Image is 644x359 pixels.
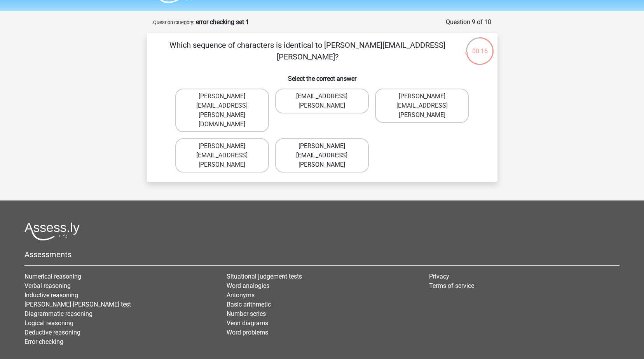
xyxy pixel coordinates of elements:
[24,329,80,336] a: Deductive reasoning
[175,138,269,173] label: [PERSON_NAME][EMAIL_ADDRESS][PERSON_NAME]
[24,222,80,240] img: Assessly logo
[24,310,92,317] a: Diagrammatic reasoning
[375,89,469,123] label: [PERSON_NAME][EMAIL_ADDRESS][PERSON_NAME]
[429,273,449,280] a: Privacy
[24,338,63,345] a: Error checking
[446,17,491,27] div: Question 9 of 10
[24,301,131,308] a: [PERSON_NAME] [PERSON_NAME] test
[465,37,494,56] div: 00:16
[275,89,369,113] label: [EMAIL_ADDRESS][PERSON_NAME]
[227,319,268,327] a: Venn diagrams
[24,273,81,280] a: Numerical reasoning
[153,19,194,25] small: Question category:
[227,282,269,289] a: Word analogies
[429,282,474,289] a: Terms of service
[196,18,249,26] strong: error checking set 1
[159,39,456,63] p: Which sequence of characters is identical to [PERSON_NAME][EMAIL_ADDRESS][PERSON_NAME]?
[24,282,71,289] a: Verbal reasoning
[159,69,485,82] h6: Select the correct answer
[175,89,269,132] label: [PERSON_NAME][EMAIL_ADDRESS][PERSON_NAME][DOMAIN_NAME]
[227,291,255,299] a: Antonyms
[24,319,73,327] a: Logical reasoning
[24,291,78,299] a: Inductive reasoning
[227,273,302,280] a: Situational judgement tests
[227,329,268,336] a: Word problems
[227,310,266,317] a: Number series
[24,250,620,259] h5: Assessments
[275,138,369,173] label: [PERSON_NAME][EMAIL_ADDRESS][PERSON_NAME]
[227,301,271,308] a: Basic arithmetic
